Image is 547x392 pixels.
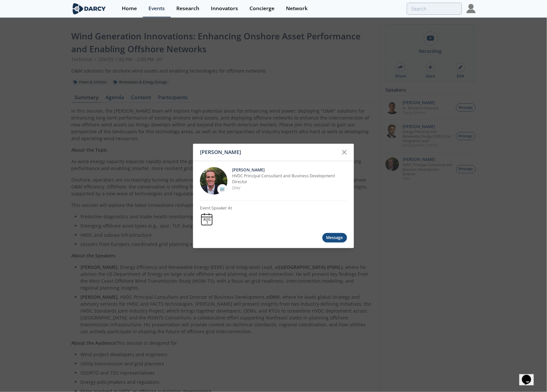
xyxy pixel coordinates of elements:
img: calendar-blank.svg [200,212,214,226]
input: Advanced Search [407,3,462,15]
div: 7 [204,221,211,225]
div: Research [176,6,199,11]
div: [PERSON_NAME] [200,146,338,159]
img: a7c90837-2c3a-4a26-86b5-b32fe3f4a414 [200,167,228,194]
div: AUG [204,218,211,221]
p: HVDC Principal Consultant and Business Development Director [232,173,347,185]
div: Innovators [211,6,238,11]
div: Network [286,6,308,11]
p: DNV [232,185,347,191]
div: Events [148,6,165,11]
div: Message [322,233,347,243]
p: [PERSON_NAME] [232,167,347,173]
img: logo-wide.svg [71,3,107,14]
img: DNV [219,186,226,193]
div: Home [122,6,137,11]
img: Profile [467,4,476,13]
a: AUG 7 [200,212,214,226]
div: Concierge [250,6,274,11]
iframe: chat widget [519,366,540,385]
p: Event Speaker At [200,205,232,211]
